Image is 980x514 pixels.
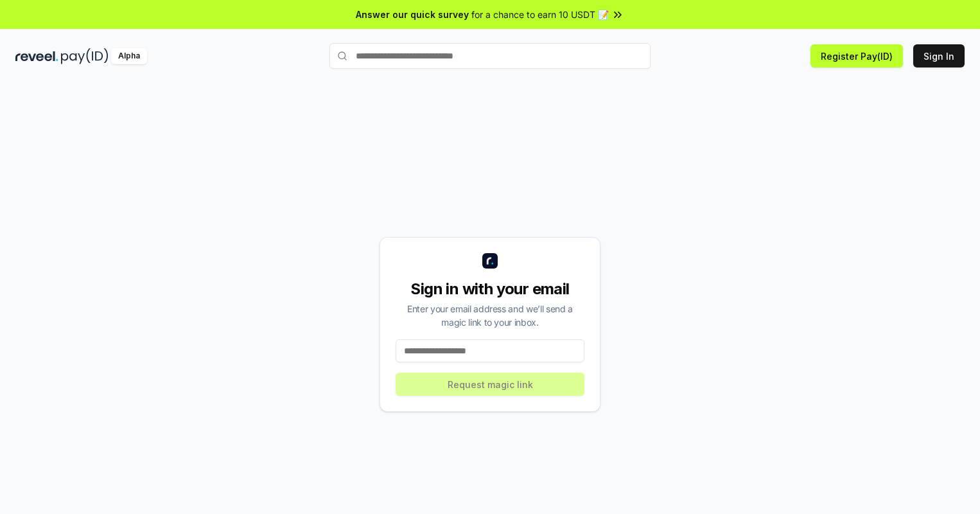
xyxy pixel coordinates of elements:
button: Sign In [913,44,965,67]
img: pay_id [61,48,109,64]
img: logo_small [482,253,498,269]
div: Enter your email address and we’ll send a magic link to your inbox. [396,302,584,329]
span: Answer our quick survey [356,8,469,21]
div: Alpha [111,48,147,64]
button: Register Pay(ID) [810,44,903,67]
img: reveel_dark [15,48,58,64]
div: Sign in with your email [396,279,584,299]
span: for a chance to earn 10 USDT 📝 [471,8,609,21]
